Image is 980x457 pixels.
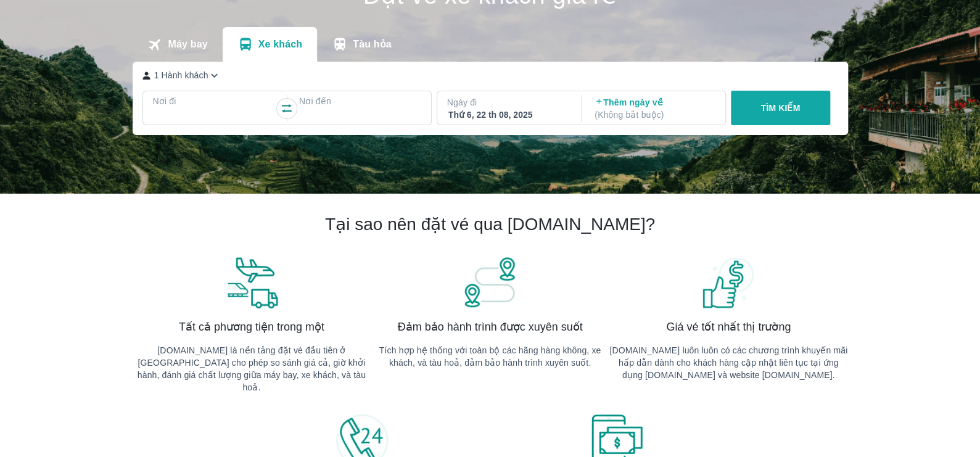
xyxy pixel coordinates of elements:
p: [DOMAIN_NAME] là nền tảng đặt vé đầu tiên ở [GEOGRAPHIC_DATA] cho phép so sánh giá cả, giờ khởi h... [133,344,371,393]
p: Tàu hỏa [353,38,392,51]
div: transportation tabs [133,27,406,62]
p: Ngày đi [447,96,569,109]
div: Thứ 6, 22 th 08, 2025 [448,109,568,121]
span: Tất cả phương tiện trong một [179,319,324,334]
p: [DOMAIN_NAME] luôn luôn có các chương trình khuyến mãi hấp dẫn dành cho khách hàng cập nhật liên ... [609,344,848,381]
span: Đảm bảo hành trình được xuyên suốt [398,319,583,334]
p: Xe khách [258,38,302,51]
img: banner [701,255,756,310]
img: banner [462,255,517,310]
p: Nơi đi [153,95,275,107]
p: Thêm ngày về [595,96,714,121]
h2: Tại sao nên đặt vé qua [DOMAIN_NAME]? [325,213,655,236]
p: Máy bay [168,38,207,51]
img: banner [224,255,279,310]
button: 1 Hành khách [142,69,221,82]
p: Nơi đến [299,95,421,107]
p: ( Không bắt buộc ) [595,109,714,121]
span: Giá vé tốt nhất thị trường [666,319,791,334]
p: Tích hợp hệ thống với toàn bộ các hãng hàng không, xe khách, và tàu hoả, đảm bảo hành trình xuyên... [371,344,609,369]
p: 1 Hành khách [154,69,208,81]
